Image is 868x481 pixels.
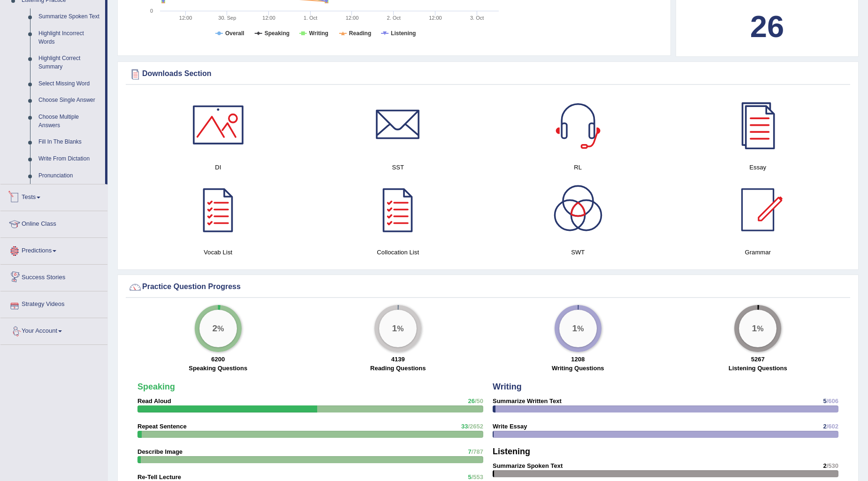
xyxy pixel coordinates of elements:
a: Choose Single Answer [34,92,105,109]
tspan: Overall [225,30,244,37]
span: 2 [823,462,826,469]
a: Pronunciation [34,168,105,184]
a: Predictions [0,238,107,261]
tspan: 30. Sep [218,15,236,21]
strong: 1208 [571,356,585,363]
div: Practice Question Progress [128,280,848,294]
a: Choose Multiple Answers [34,109,105,134]
b: 26 [750,9,784,44]
label: Reading Questions [370,364,426,373]
label: Writing Questions [552,364,604,373]
span: 5 [823,397,826,405]
strong: Re-Tell Lecture [137,473,181,481]
div: % [739,310,777,347]
text: 0 [150,8,153,14]
a: Summarize Spoken Text [34,8,105,25]
div: % [559,310,597,347]
span: /50 [475,397,483,405]
strong: 5267 [751,356,765,363]
text: 12:00 [429,15,442,21]
h4: SWT [493,247,663,257]
span: /530 [827,462,838,469]
div: % [199,310,237,347]
span: 7 [468,448,471,455]
span: 26 [468,397,474,405]
label: Speaking Questions [189,364,247,373]
tspan: 2. Oct [387,15,401,21]
big: 1 [392,323,397,334]
a: Tests [0,184,107,208]
strong: 4139 [391,356,405,363]
strong: Listening [493,447,530,456]
div: % [379,310,417,347]
a: Select Missing Word [34,76,105,92]
a: Write From Dictation [34,151,105,168]
strong: Write Essay [493,423,527,430]
text: 12:00 [262,15,275,21]
span: /553 [472,473,483,481]
a: Online Class [0,211,107,235]
h4: DI [133,162,304,172]
h4: RL [493,162,663,172]
span: 5 [468,473,471,481]
a: Highlight Correct Summary [34,50,105,75]
strong: Read Aloud [137,397,171,405]
span: 33 [461,423,468,430]
span: /2652 [468,423,483,430]
span: 2 [823,423,826,430]
big: 1 [752,323,757,334]
big: 2 [212,323,217,334]
tspan: Speaking [265,30,289,37]
h4: Essay [673,162,844,172]
strong: Summarize Spoken Text [493,462,563,469]
strong: Describe Image [137,448,183,455]
span: /606 [827,397,838,405]
label: Listening Questions [729,364,787,373]
a: Highlight Incorrect Words [34,25,105,50]
text: 12:00 [346,15,359,21]
text: 12:00 [179,15,192,21]
tspan: Reading [349,30,371,37]
tspan: Listening [391,30,416,37]
strong: Summarize Written Text [493,397,562,405]
h4: Collocation List [313,247,484,257]
strong: Writing [493,382,522,391]
h4: SST [313,162,484,172]
strong: Repeat Sentence [137,423,187,430]
h4: Grammar [673,247,844,257]
tspan: Writing [309,30,328,37]
strong: Speaking [137,382,175,391]
big: 1 [572,323,577,334]
strong: 6200 [211,356,225,363]
a: Success Stories [0,265,107,288]
a: Strategy Videos [0,291,107,315]
h4: Vocab List [133,247,304,257]
tspan: 1. Oct [304,15,317,21]
a: Your Account [0,318,107,342]
span: /787 [472,448,483,455]
div: Downloads Section [128,67,848,81]
a: Fill In The Blanks [34,134,105,151]
tspan: 3. Oct [470,15,484,21]
span: /602 [827,423,838,430]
